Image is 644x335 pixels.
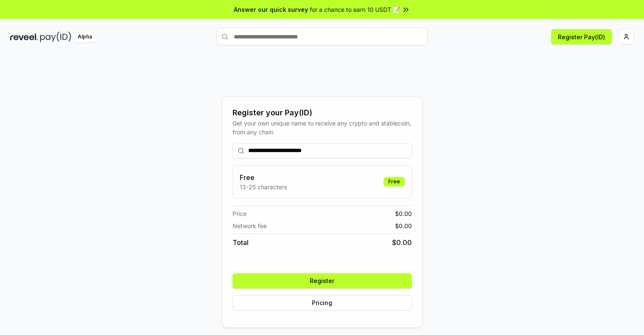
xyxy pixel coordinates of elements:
[392,237,412,248] span: $ 0.00
[395,209,412,218] span: $ 0.00
[233,119,412,136] div: Get your own unique name to receive any crypto and stablecoin, from any chain
[240,182,287,191] p: 13-25 characters
[233,237,249,248] span: Total
[73,32,97,42] div: Alpha
[10,32,38,42] img: reveel_dark
[234,5,308,14] span: Answer our quick survey
[233,295,412,310] button: Pricing
[233,273,412,289] button: Register
[40,32,71,42] img: pay_id
[384,177,405,186] div: Free
[233,107,412,119] div: Register your Pay(ID)
[551,29,612,44] button: Register Pay(ID)
[310,5,400,14] span: for a chance to earn 10 USDT 📝
[233,221,267,230] span: Network fee
[240,172,287,182] h3: Free
[395,221,412,230] span: $ 0.00
[233,209,246,218] span: Price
